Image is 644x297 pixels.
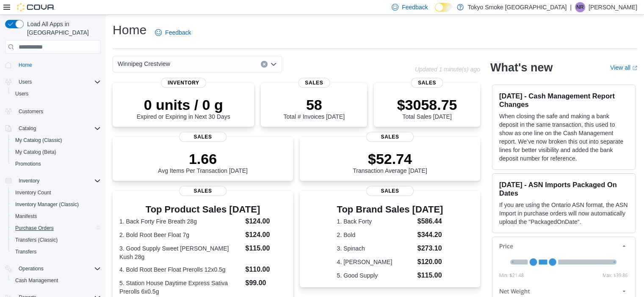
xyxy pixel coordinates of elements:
a: Customers [15,106,47,117]
span: Sales [179,186,227,196]
span: Operations [15,264,101,274]
a: Cash Management [12,275,61,286]
p: When closing the safe and making a bank deposit in the same transaction, this used to show as one... [499,112,628,163]
span: Dark Mode [435,12,435,12]
span: Users [12,89,101,99]
h2: What's new [490,61,553,74]
span: Sales [179,132,227,142]
a: Transfers (Classic) [12,235,61,245]
button: Catalog [15,123,39,134]
dd: $115.00 [245,243,286,253]
a: My Catalog (Beta) [12,147,60,157]
p: $52.74 [353,150,427,167]
button: Cash Management [8,275,104,286]
dd: $99.00 [245,278,286,288]
button: Inventory Manager (Classic) [8,199,104,210]
p: $3058.75 [397,96,457,113]
dd: $124.00 [245,216,286,226]
button: Users [15,77,35,87]
button: Promotions [8,158,104,170]
div: Nicole Rusnak [575,2,585,12]
span: Winnipeg Crestview [118,59,170,69]
p: 58 [283,96,344,113]
span: Load All Apps in [GEOGRAPHIC_DATA] [24,20,101,37]
dd: $110.00 [245,264,286,275]
p: If you are using the Ontario ASN format, the ASN Import in purchase orders will now automatically... [499,201,628,226]
span: Catalog [19,125,36,132]
input: Dark Mode [435,3,453,12]
div: Total # Invoices [DATE] [283,96,344,120]
a: Transfers [12,247,40,257]
img: Cova [17,3,55,11]
button: Inventory Count [8,187,104,199]
span: My Catalog (Classic) [12,135,101,145]
button: Home [2,59,104,71]
span: Customers [19,108,43,115]
button: Transfers [8,246,104,258]
button: My Catalog (Beta) [8,146,104,158]
dt: 1. Back Forty Fire Breath 28g [119,217,242,226]
dd: $124.00 [245,230,286,240]
a: View allExternal link [610,64,637,71]
span: Users [15,77,101,87]
span: NR [576,2,583,12]
dt: 3. Spinach [337,244,414,253]
span: Inventory [15,176,101,186]
button: Open list of options [270,61,277,68]
dd: $586.44 [417,216,443,226]
span: Sales [366,132,414,142]
span: Inventory Count [15,189,51,196]
button: My Catalog (Classic) [8,134,104,146]
div: Transaction Average [DATE] [353,150,427,174]
button: Users [2,76,104,88]
dt: 1. Back Forty [337,217,414,226]
h1: Home [113,22,146,38]
dt: 5. Good Supply [337,271,414,280]
button: Purchase Orders [8,222,104,234]
span: Promotions [15,161,41,167]
button: Inventory [2,175,104,187]
dd: $115.00 [417,270,443,281]
dt: 4. [PERSON_NAME] [337,258,414,266]
span: Manifests [15,213,37,220]
button: Manifests [8,210,104,222]
span: My Catalog (Beta) [15,149,56,155]
span: Sales [411,78,443,88]
h3: Top Brand Sales [DATE] [337,204,443,215]
a: Home [15,60,36,70]
a: Feedback [152,24,194,41]
span: Transfers (Classic) [12,235,101,245]
a: Promotions [12,159,44,169]
span: Inventory Count [12,188,101,198]
span: Feedback [402,3,428,11]
button: Operations [2,263,104,275]
dt: 3. Good Supply Sweet [PERSON_NAME] Kush 28g [119,244,242,261]
dd: $120.00 [417,257,443,267]
span: Users [15,90,28,97]
span: Purchase Orders [12,223,101,233]
a: My Catalog (Classic) [12,135,66,145]
dt: 5. Station House Daytime Express Sativa Prerolls 6x0.5g [119,279,242,296]
button: Operations [15,264,47,274]
span: Home [19,62,32,68]
button: Users [8,88,104,100]
a: Manifests [12,211,40,221]
dt: 4. Bold Root Beer Float Prerolls 12x0.5g [119,265,242,274]
p: Updated 1 minute(s) ago [415,66,480,73]
span: Inventory [161,78,206,88]
h3: Top Product Sales [DATE] [119,204,286,215]
dd: $273.10 [417,243,443,253]
span: My Catalog (Beta) [12,147,101,157]
a: Inventory Count [12,188,55,198]
span: Catalog [15,123,101,134]
button: Inventory [15,176,43,186]
h3: [DATE] - Cash Management Report Changes [499,92,628,109]
a: Inventory Manager (Classic) [12,199,82,210]
span: Cash Management [15,277,58,284]
span: Feedback [165,28,191,37]
button: Catalog [2,123,104,134]
h3: [DATE] - ASN Imports Packaged On Dates [499,180,628,197]
p: [PERSON_NAME] [589,2,637,12]
span: Inventory Manager (Classic) [15,201,79,208]
span: Inventory Manager (Classic) [12,199,101,210]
